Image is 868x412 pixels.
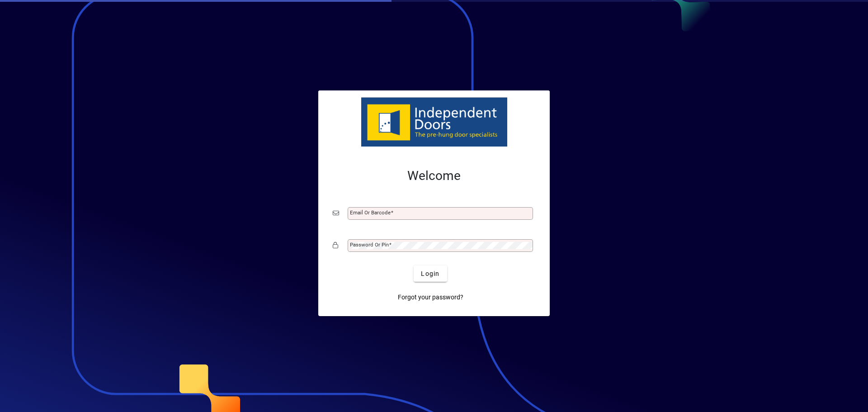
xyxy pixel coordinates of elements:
mat-label: Password or Pin [350,242,389,248]
span: Login [421,269,439,279]
span: Forgot your password? [398,293,463,302]
button: Login [414,265,447,282]
h2: Welcome [333,168,535,184]
mat-label: Email or Barcode [350,209,391,216]
a: Forgot your password? [394,289,467,305]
